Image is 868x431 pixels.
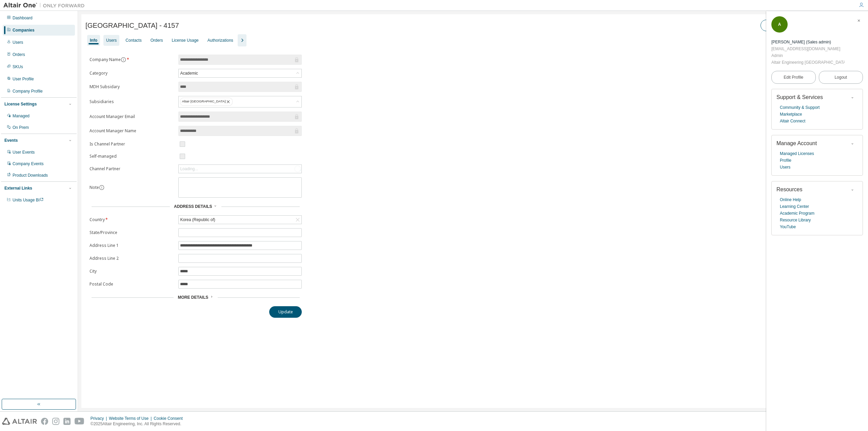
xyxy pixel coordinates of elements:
a: Users [780,164,790,171]
label: State/Province [90,230,174,235]
div: Altair [GEOGRAPHIC_DATA] [179,96,301,107]
p: © 2025 Altair Engineering, Inc. All Rights Reserved. [91,421,187,427]
div: SKUs [13,64,23,70]
a: Marketplace [780,111,802,118]
label: Category [90,71,174,76]
a: YouTube [780,223,796,230]
div: Orders [13,52,25,57]
div: Altair [GEOGRAPHIC_DATA] [180,98,233,106]
a: Online Help [780,196,801,203]
label: Is Channel Partner [90,141,174,147]
span: More Details [178,295,208,300]
div: License Settings [4,101,37,107]
a: Community & Support [780,104,820,111]
span: Logout [834,74,847,81]
div: Arum Kim (Sales admin) [771,39,845,45]
a: Resource Library [780,217,811,223]
button: Logout [819,71,863,84]
label: Subsidiaries [90,99,174,104]
div: Privacy [91,416,109,421]
div: User Events [13,150,35,155]
div: Users [106,38,117,43]
label: Account Manager Name [90,128,174,134]
button: information [121,57,126,62]
button: Activity Log [761,20,801,31]
div: Orders [151,38,163,43]
div: External Links [4,185,32,191]
img: linkedin.svg [63,418,71,425]
div: Website Terms of Use [109,416,154,421]
span: Resources [776,187,802,192]
div: License Usage [172,38,198,43]
div: Altair Engineering [GEOGRAPHIC_DATA] [771,59,845,66]
div: Contacts [125,38,141,43]
div: Events [4,138,18,143]
span: Manage Account [776,140,817,146]
div: Managed [13,113,29,119]
div: Academic [179,69,301,77]
span: A [778,22,781,27]
div: On Prem [13,125,29,130]
div: Companies [13,27,35,33]
label: Self-managed [90,154,174,159]
img: facebook.svg [41,418,48,425]
span: Address Details [174,204,212,209]
div: Korea (Republic of) [179,216,216,223]
button: information [99,185,104,190]
div: User Profile [13,76,34,82]
div: Dashboard [13,15,33,21]
label: Channel Partner [90,166,174,172]
div: Academic [179,70,199,77]
button: Update [269,306,302,318]
label: Address Line 1 [90,243,174,248]
label: MDH Subsidary [90,84,174,90]
div: Loading... [179,165,301,173]
a: Profile [780,157,791,164]
a: Edit Profile [771,71,816,84]
div: Product Downloads [13,173,48,178]
label: Postal Code [90,281,174,287]
div: Users [13,40,23,45]
a: Learning Center [780,203,809,210]
a: Managed Licenses [780,150,814,157]
div: Company Events [13,161,43,166]
div: Authorizations [208,38,233,43]
div: Admin [771,52,845,59]
img: altair_logo.svg [2,418,37,425]
a: Academic Program [780,210,814,217]
label: City [90,269,174,274]
div: [EMAIL_ADDRESS][DOMAIN_NAME] [771,45,845,52]
div: Cookie Consent [154,416,186,421]
img: Altair One [3,2,88,9]
label: Company Name [90,57,174,62]
label: Country [90,217,174,222]
span: [GEOGRAPHIC_DATA] - 4157 [85,22,179,30]
span: Support & Services [776,94,823,100]
div: Loading... [180,166,198,172]
span: Units Usage BI [13,198,44,202]
div: Info [90,38,97,43]
img: instagram.svg [52,418,59,425]
a: Altair Connect [780,118,805,124]
img: youtube.svg [75,418,84,425]
label: Note [90,184,99,190]
label: Account Manager Email [90,114,174,119]
div: Korea (Republic of) [179,216,301,224]
span: Edit Profile [784,75,803,80]
div: Company Profile [13,89,43,94]
label: Address Line 2 [90,256,174,261]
